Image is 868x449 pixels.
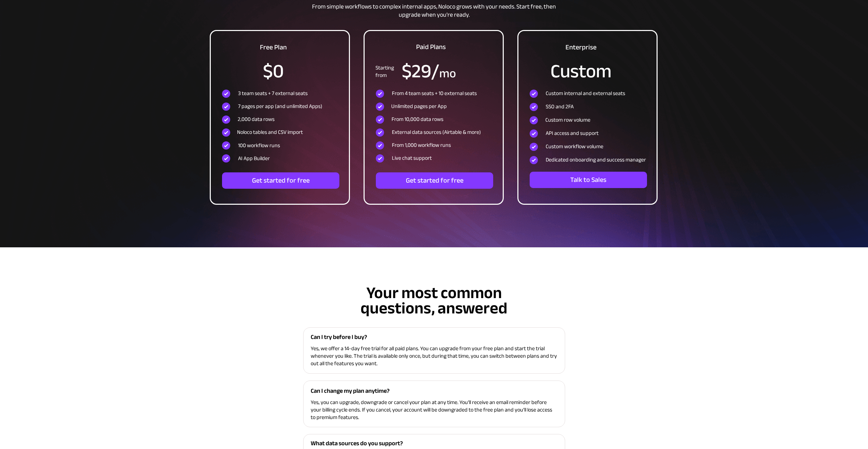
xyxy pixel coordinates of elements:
[311,385,389,397] span: Can I change my plan anytime?
[565,41,597,53] span: Enterprise
[545,115,590,125] span: Custom row volume
[222,172,339,189] a: Get started for free
[416,41,446,53] span: Paid Plans
[530,172,647,188] a: Talk to Sales
[260,41,287,53] span: Free Plan
[546,128,599,138] span: API access and support
[311,397,552,422] span: Yes, you can upgrade, downgrade or cancel your plan at any time. You’ll receive an email reminder...
[546,102,574,112] span: SSO and 2FA
[392,140,451,150] span: From 1,000 workflow runs
[391,101,447,111] span: Unlimited pages per App
[439,62,456,85] span: mo
[546,155,646,165] span: Dedicated onboarding and success manager
[550,53,612,89] span: Custom
[237,127,303,137] span: Noloco tables and CSV import
[392,88,477,98] span: From 4 team seats + 10 external seats
[222,176,339,185] span: Get started for free
[311,331,367,343] span: Can I try before I buy?
[392,114,443,124] span: From 10,000 data rows
[238,140,280,151] span: 100 workflow runs
[238,153,270,164] span: AI App Builder
[361,278,507,324] span: Your most common questions, answered
[238,114,275,124] span: 2,000 data rows
[402,53,439,89] span: $29/
[263,53,284,89] span: $0
[311,438,403,449] span: What data sources do you support?
[530,176,647,184] span: Talk to Sales
[392,153,432,163] span: Live chat support
[376,172,493,189] a: Get started for free
[376,176,493,185] span: Get started for free
[392,127,481,137] span: External data sources (Airtable & more)
[238,101,322,111] span: 7 pages per app (and unlimited Apps)
[238,88,308,98] span: 3 team seats + 7 external seats
[546,88,625,98] span: Custom internal and external seats
[311,343,557,369] span: Yes, we offer a 14-day free trial for all paid plans. You can upgrade from your free plan and sta...
[546,141,603,152] span: Custom workflow volume
[376,63,394,80] span: Starting from
[312,1,556,20] span: From simple workflows to complex internal apps, Noloco grows with your needs. Start free, then up...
